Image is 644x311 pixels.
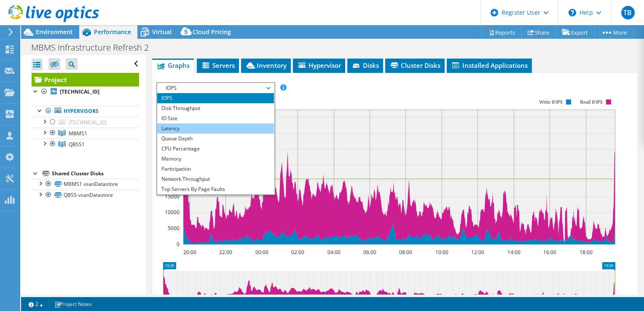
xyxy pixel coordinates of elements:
span: Cloud Pricing [193,28,231,36]
text: 14:00 [507,249,520,256]
li: Network Throughput [157,174,274,184]
div: Shared Cluster Disks [52,169,139,179]
text: 08:00 [399,249,412,256]
li: Participation [157,164,274,174]
span: QBSS1 [69,141,85,148]
span: Disks [352,61,379,70]
span: Environment [36,28,73,36]
li: Disk Throughput [157,103,274,113]
span: IOPS [161,83,270,93]
a: 2 [23,299,49,309]
text: 15000 [165,193,180,200]
a: [TECHNICAL_ID] [32,117,139,128]
text: 22:00 [219,249,232,256]
text: 16:00 [543,249,556,256]
text: 18:00 [579,249,592,256]
a: More [594,26,633,39]
text: 02:00 [291,249,304,256]
span: Cluster Disks [389,61,440,70]
text: 04:00 [327,249,340,256]
li: Queue Depth [157,134,274,144]
span: Performance [94,28,131,36]
li: CPU Percentage [157,144,274,154]
a: MBMS1 [32,128,139,139]
text: 10000 [165,209,180,216]
a: QBSS-vsanDatastore [32,190,139,201]
span: TB [621,6,635,19]
text: 10:00 [435,249,448,256]
span: Hypervisor [297,61,341,70]
h1: MBMS Infrastructure Refresh 2 [27,43,162,52]
text: 12:00 [471,249,484,256]
span: Servers [201,61,235,70]
span: Installed Applications [451,61,528,70]
text: Read IOPS [580,99,603,105]
text: Write IOPS [539,99,563,105]
a: QBSS1 [32,139,139,150]
li: Latency [157,123,274,134]
text: 0 [177,241,180,248]
a: Project Notes [48,299,98,309]
span: Virtual [152,28,172,36]
svg: \n [569,9,576,16]
span: Inventory [245,61,287,70]
text: 00:00 [255,249,268,256]
li: IO Size [157,113,274,123]
a: Project [32,73,139,86]
span: MBMS1 [69,130,87,137]
a: Reports [481,26,522,39]
li: Memory [157,154,274,164]
text: 20:00 [183,249,196,256]
a: Hypervisors [32,106,139,117]
a: [TECHNICAL_ID] [32,86,139,97]
a: Share [521,26,556,39]
span: [TECHNICAL_ID] [69,119,107,126]
a: Export [555,26,595,39]
b: [TECHNICAL_ID] [60,88,99,95]
span: Graphs [156,61,190,70]
li: IOPS [157,93,274,103]
a: MBMS1 vsanDatastore [32,179,139,190]
text: 06:00 [363,249,376,256]
li: Top Servers By Page Faults [157,184,274,194]
text: 5000 [168,225,180,232]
